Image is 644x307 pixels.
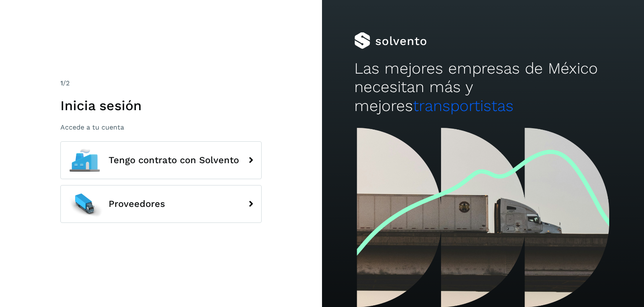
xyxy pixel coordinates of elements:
span: transportistas [413,97,514,115]
span: Proveedores [109,199,165,209]
h1: Inicia sesión [60,98,262,114]
p: Accede a tu cuenta [60,123,262,131]
button: Tengo contrato con Solvento [60,141,262,179]
span: 1 [60,79,63,87]
span: Tengo contrato con Solvento [109,155,239,165]
div: /2 [60,78,262,88]
button: Proveedores [60,185,262,223]
h2: Las mejores empresas de México necesitan más y mejores [354,59,612,115]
